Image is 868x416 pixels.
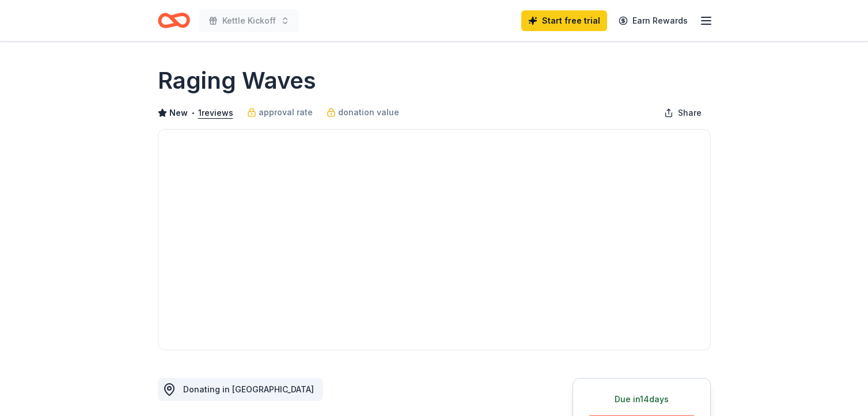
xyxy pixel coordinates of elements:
a: approval rate [247,105,313,119]
span: Kettle Kickoff [222,14,276,28]
a: Start free trial [521,10,607,31]
h1: Raging Waves [158,65,316,97]
span: Donating in [GEOGRAPHIC_DATA] [183,384,314,394]
a: Earn Rewards [612,10,695,31]
span: New [169,106,188,120]
span: Share [678,106,702,120]
a: donation value [327,105,399,119]
span: • [191,108,195,118]
span: approval rate [259,105,313,119]
button: Kettle Kickoff [199,9,299,32]
button: 1reviews [198,106,233,120]
div: Due in 14 days [587,392,696,406]
a: Home [158,7,190,34]
span: donation value [338,105,399,119]
button: Share [655,101,711,124]
img: Image for Raging Waves [158,130,710,350]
